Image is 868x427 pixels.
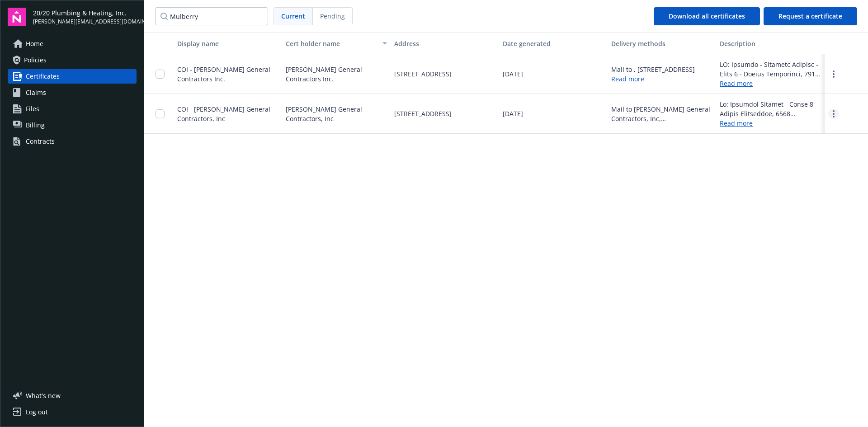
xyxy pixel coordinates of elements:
span: 20/20 Plumbing & Heating, Inc. [33,8,137,18]
a: Contracts [8,134,137,149]
span: What ' s new [26,391,61,400]
span: Claims [26,85,46,100]
button: Request a certificate [764,7,857,25]
span: Request a certificate [778,12,842,20]
div: Cert holder name [286,39,377,48]
span: [PERSON_NAME] General Contractors Inc. [286,65,387,84]
button: What's new [8,391,75,400]
button: Cert holder name [282,33,391,54]
div: Mail to , [STREET_ADDRESS] [611,65,695,74]
span: Current [281,11,305,21]
span: COI - [PERSON_NAME] General Contractors Inc. [177,65,270,83]
input: Toggle Row Selected [156,70,165,79]
button: Download all certificates [654,7,760,25]
button: Display name [174,33,282,54]
span: [DATE] [503,109,523,118]
img: navigator-logo.svg [8,8,26,26]
span: [STREET_ADDRESS] [394,109,452,118]
a: Home [8,37,137,51]
div: Mail to [PERSON_NAME] General Contractors, Inc, [STREET_ADDRESS] [611,104,712,123]
div: Delivery methods [611,39,712,48]
div: Description [720,39,821,48]
a: Policies [8,53,137,67]
span: COI - [PERSON_NAME] General Contractors, Inc [177,105,270,123]
div: Date generated [503,39,604,48]
span: Files [26,102,39,116]
span: [DATE] [503,69,523,79]
a: Read more [611,75,644,83]
a: Certificates [8,69,137,84]
a: more [828,108,839,119]
input: Toggle Row Selected [156,109,165,118]
input: Filter certificates... [155,7,268,25]
div: LO: Ipsumdo - Sitametc Adipisc - Elits 6 - Doeius Temporinci, 7912 Utlabore Etd, Magnaaliq, EN, 3... [720,60,821,79]
button: 20/20 Plumbing & Heating, Inc.[PERSON_NAME][EMAIL_ADDRESS][DOMAIN_NAME] [33,8,137,26]
a: Billing [8,118,137,132]
span: Policies [24,53,47,67]
span: [STREET_ADDRESS] [394,69,452,79]
button: Description [716,33,825,54]
span: Home [26,37,43,51]
button: Date generated [499,33,608,54]
span: Billing [26,118,45,132]
div: Contracts [26,134,55,149]
a: Claims [8,85,137,100]
div: Log out [26,405,48,419]
span: [PERSON_NAME] General Contractors, Inc [286,104,387,123]
a: Read more [720,118,821,128]
span: [PERSON_NAME][EMAIL_ADDRESS][DOMAIN_NAME] [33,18,137,26]
span: Pending [320,11,345,21]
span: Pending [313,8,352,25]
a: more [828,69,839,80]
span: Certificates [26,69,60,84]
div: Address [394,39,495,48]
a: Files [8,102,137,116]
a: Read more [720,79,821,88]
div: Display name [177,39,278,48]
span: Download all certificates [669,12,745,20]
div: Lo: Ipsumdol Sitamet - Conse 8 Adipis Elitseddoe, 6568 Temporin Ut., Laboreetd, MA. Aliquae Admin... [720,99,821,118]
button: Delivery methods [608,33,716,54]
button: Address [391,33,499,54]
